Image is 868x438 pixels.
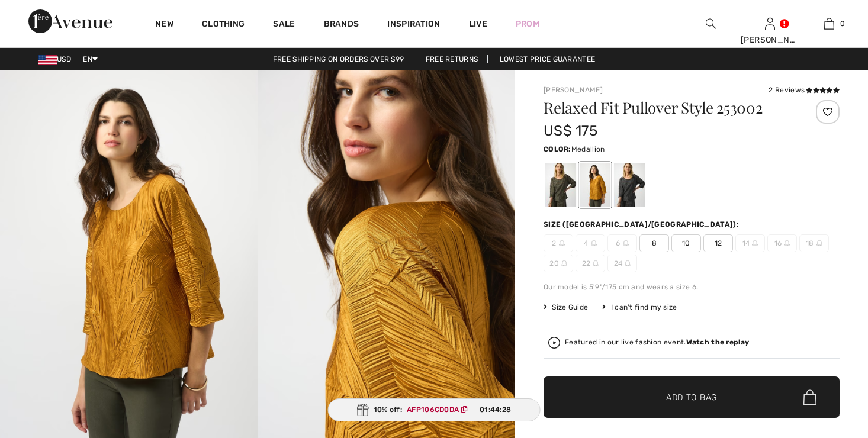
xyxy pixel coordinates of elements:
span: Color: [544,145,571,153]
span: Inspiration [387,19,440,31]
img: Gift.svg [357,404,369,416]
span: 10 [671,234,701,252]
span: 24 [607,255,637,272]
img: My Info [765,17,775,31]
img: ring-m.svg [559,240,565,246]
a: Sale [273,19,295,31]
a: 0 [800,17,858,31]
span: Size Guide [544,302,588,313]
div: 2 Reviews [769,85,840,95]
a: Free Returns [416,55,488,63]
img: ring-m.svg [591,240,597,246]
a: Lowest Price Guarantee [490,55,605,63]
a: Live [469,18,487,30]
div: Avocado [545,163,576,207]
span: 18 [799,234,829,252]
span: 14 [735,234,765,252]
span: Add to Bag [666,391,717,404]
a: Prom [516,18,539,30]
img: Watch the replay [548,337,560,349]
span: 01:44:28 [480,404,511,415]
ins: AFP106CD0DA [407,405,459,414]
strong: Watch the replay [686,338,750,346]
span: US$ 175 [544,123,597,139]
a: [PERSON_NAME] [544,86,603,94]
img: My Bag [824,17,834,31]
span: 2 [544,234,573,252]
button: Add to Bag [544,376,840,418]
img: ring-m.svg [816,240,822,246]
span: 16 [767,234,797,252]
span: USD [38,55,76,63]
span: 22 [576,255,605,272]
span: EN [83,55,98,63]
img: ring-m.svg [784,240,790,246]
div: Black [614,163,645,207]
div: Size ([GEOGRAPHIC_DATA]/[GEOGRAPHIC_DATA]): [544,219,741,230]
img: ring-m.svg [623,240,629,246]
img: Bag.svg [803,389,816,405]
a: Sign In [765,18,775,29]
div: [PERSON_NAME] [741,34,799,46]
div: Featured in our live fashion event. [565,339,749,346]
div: Medallion [580,163,610,207]
img: US Dollar [38,55,57,65]
img: search the website [706,17,716,31]
h1: Relaxed Fit Pullover Style 253002 [544,100,790,115]
span: 8 [639,234,669,252]
div: I can't find my size [602,302,677,313]
a: New [155,19,173,31]
span: 0 [840,18,845,29]
span: 4 [576,234,605,252]
a: Clothing [202,19,245,31]
img: ring-m.svg [625,260,631,266]
span: 12 [703,234,733,252]
div: Our model is 5'9"/175 cm and wears a size 6. [544,282,840,292]
span: Medallion [571,145,605,153]
img: 1ère Avenue [28,9,112,33]
img: ring-m.svg [593,260,599,266]
img: ring-m.svg [561,260,567,266]
div: 10% off: [328,398,541,421]
a: Brands [324,19,359,31]
img: ring-m.svg [752,240,758,246]
span: 20 [544,255,573,272]
span: 6 [607,234,637,252]
a: Free shipping on orders over $99 [263,55,414,63]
